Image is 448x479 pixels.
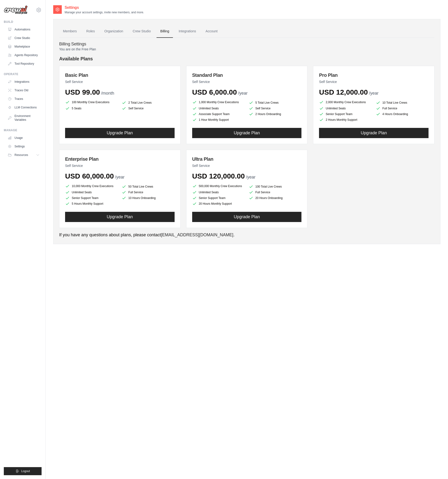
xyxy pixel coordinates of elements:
[122,196,174,200] li: 10 Hours Onboarding
[115,175,124,179] span: /year
[192,72,302,78] h3: Standard Plan
[65,79,175,84] p: Self Service
[249,196,301,200] li: 20 Hours Onboarding
[65,172,114,180] span: USD 60,000.00
[369,91,378,96] span: /year
[101,91,114,96] span: /month
[192,196,245,200] li: Senior Support Team
[249,106,301,111] li: Self Service
[192,106,245,111] li: Unlimited Seats
[65,99,118,105] li: 100 Monthly Crew Executions
[319,99,372,105] li: 2,000 Monthly Crew Executions
[192,79,302,84] p: Self Service
[192,212,302,222] button: Upgrade Plan
[192,156,302,162] h3: Ultra Plan
[65,88,100,96] span: USD 99.00
[4,467,42,475] button: Logout
[65,212,175,222] button: Upgrade Plan
[238,91,248,96] span: /year
[59,42,434,47] h4: Billing Settings
[376,112,429,116] li: 4 Hours Onboarding
[65,5,144,10] h2: Settings
[246,175,256,179] span: /year
[319,72,429,78] h3: Pro Plan
[249,100,301,105] li: 5 Total Live Crews
[65,156,175,162] h3: Enterprise Plan
[59,55,434,62] h4: Available Plans
[192,183,245,189] li: 500,000 Monthly Crew Executions
[59,25,81,38] a: Members
[6,87,42,94] a: Traces Old
[6,78,42,86] a: Integrations
[6,104,42,111] a: LLM Connections
[249,184,301,189] li: 100 Total Live Crews
[122,100,174,105] li: 2 Total Live Crews
[6,143,42,150] a: Settings
[6,43,42,50] a: Marketplace
[100,25,127,38] a: Organization
[157,25,173,38] a: Billing
[6,34,42,42] a: Crew Studio
[376,100,429,105] li: 10 Total Live Crews
[319,128,429,138] button: Upgrade Plan
[65,128,175,138] button: Upgrade Plan
[65,196,118,200] li: Senior Support Team
[14,153,28,157] span: Resources
[65,190,118,195] li: Unlimited Seats
[4,5,28,15] img: Logo
[319,88,368,96] span: USD 12,000.00
[6,51,42,59] a: Agents Repository
[4,128,42,132] div: Manage
[192,190,245,195] li: Unlimited Seats
[319,112,372,116] li: Senior Support Team
[21,469,30,473] span: Logout
[59,47,434,52] p: You are on the Free Plan
[319,79,429,84] p: Self Service
[122,184,174,189] li: 50 Total Live Crews
[6,60,42,68] a: Tool Repository
[161,232,233,237] a: [EMAIL_ADDRESS][DOMAIN_NAME]
[376,106,429,111] li: Full Service
[6,26,42,33] a: Automations
[4,72,42,76] div: Operate
[192,201,245,206] li: 20 Hours Monthly Support
[192,99,245,105] li: 1,000 Monthly Crew Executions
[65,72,175,78] h3: Basic Plan
[122,106,174,111] li: Self Service
[192,88,237,96] span: USD 6,000.00
[192,172,245,180] span: USD 120,000.00
[4,20,42,24] div: Build
[319,106,372,111] li: Unlimited Seats
[65,106,118,111] li: 5 Seats
[192,112,245,116] li: Associate Support Team
[192,117,245,122] li: 1 Hour Monthly Support
[59,232,434,238] p: If you have any questions about plans, please contact .
[175,25,200,38] a: Integrations
[65,201,118,206] li: 5 Hours Monthly Support
[129,25,155,38] a: Crew Studio
[249,112,301,116] li: 2 Hours Onboarding
[65,183,118,189] li: 10,000 Monthly Crew Executions
[6,151,42,159] button: Resources
[65,163,175,168] p: Self Service
[65,10,144,14] p: Manage your account settings, invite new members, and more.
[82,25,99,38] a: Roles
[202,25,221,38] a: Account
[6,112,42,124] a: Environment Variables
[122,190,174,195] li: Full Service
[6,134,42,142] a: Usage
[6,95,42,103] a: Traces
[192,128,302,138] button: Upgrade Plan
[319,117,372,122] li: 2 Hours Monthly Support
[249,190,301,195] li: Full Service
[192,163,302,168] p: Self Service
